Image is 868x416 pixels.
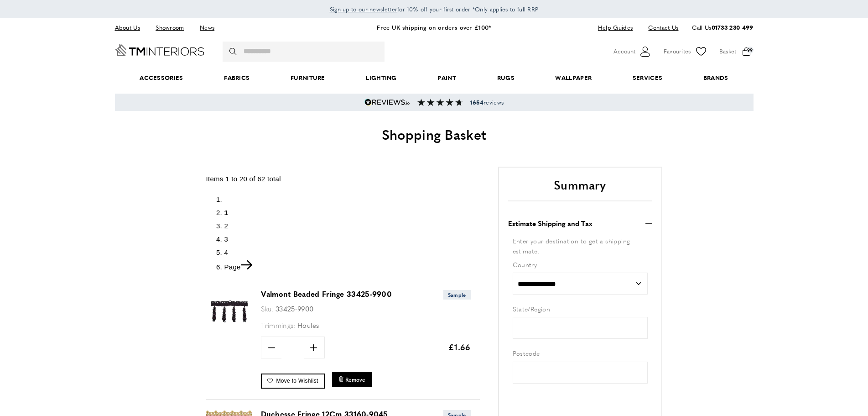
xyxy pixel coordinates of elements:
[508,218,593,229] strong: Estimate Shipping and Tax
[377,23,491,32] a: Free UK shipping on orders over £100*
[612,64,683,92] a: Services
[513,259,648,269] label: Country
[382,124,487,144] span: Shopping Basket
[224,248,229,256] a: 4
[712,23,754,32] a: 01733 230 499
[664,47,691,56] span: Favourites
[224,222,229,230] a: 2
[224,263,252,271] a: Next
[206,175,281,183] span: Items 1 to 20 of 62 total
[224,235,229,243] a: 3
[364,99,410,106] img: Reviews.io 5 stars
[664,45,708,58] a: Favourites
[275,304,313,313] span: 33425-9900
[345,376,365,384] span: Remove
[332,372,372,387] button: Remove Valmont Beaded Fringe 33425-9900
[119,64,203,92] span: Accessories
[193,21,221,34] a: News
[613,47,635,56] span: Account
[477,64,535,92] a: Rugs
[513,236,648,256] div: Enter your destination to get a shipping estimate.
[261,320,296,330] span: Trimmings:
[229,42,239,62] button: Search
[203,64,270,92] a: Fabrics
[448,341,471,353] span: £1.66
[330,5,398,14] a: Sign up to our newsletter
[641,21,678,34] a: Contact Us
[613,45,652,58] button: Customer Account
[508,218,652,229] button: Estimate Shipping and Tax
[115,44,204,56] a: Go to Home page
[224,209,229,216] span: 1
[297,320,319,330] span: Houles
[470,99,504,106] span: reviews
[206,289,252,334] img: Valmont Beaded Fringe 33425-9900
[261,374,325,388] a: Move to Wishlist
[417,99,463,106] img: Reviews section
[206,194,480,273] nav: pagination
[591,21,639,34] a: Help Guides
[513,304,648,314] label: State/Region
[224,207,480,218] li: Page 1
[346,64,417,92] a: Lighting
[276,378,318,384] span: Move to Wishlist
[261,289,392,299] a: Valmont Beaded Fringe 33425-9900
[443,290,471,300] span: Sample
[149,21,191,34] a: Showroom
[508,177,652,201] h2: Summary
[261,304,274,313] span: Sku:
[330,5,539,13] span: for 10% off your first order *Only applies to full RRP
[270,64,345,92] a: Furniture
[692,23,753,32] p: Call Us
[206,328,252,336] a: Valmont Beaded Fringe 33425-9900
[683,64,748,92] a: Brands
[115,21,147,34] a: About Us
[330,5,398,13] span: Sign up to our newsletter
[470,98,483,106] strong: 1654
[535,64,612,92] a: Wallpaper
[513,348,648,358] label: Postcode
[417,64,477,92] a: Paint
